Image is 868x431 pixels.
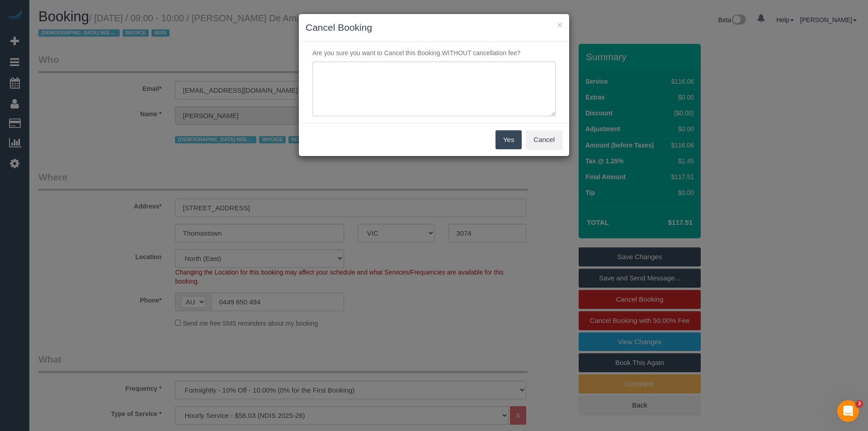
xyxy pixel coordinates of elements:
[306,21,562,34] h3: Cancel Booking
[856,400,863,407] span: 3
[837,400,859,422] iframe: Intercom live chat
[526,130,562,149] button: Cancel
[299,14,569,156] sui-modal: Cancel Booking
[306,48,562,57] p: Are you sure you want to Cancel this Booking WITHOUT cancellation fee?
[557,20,562,29] button: ×
[495,130,522,149] button: Yes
